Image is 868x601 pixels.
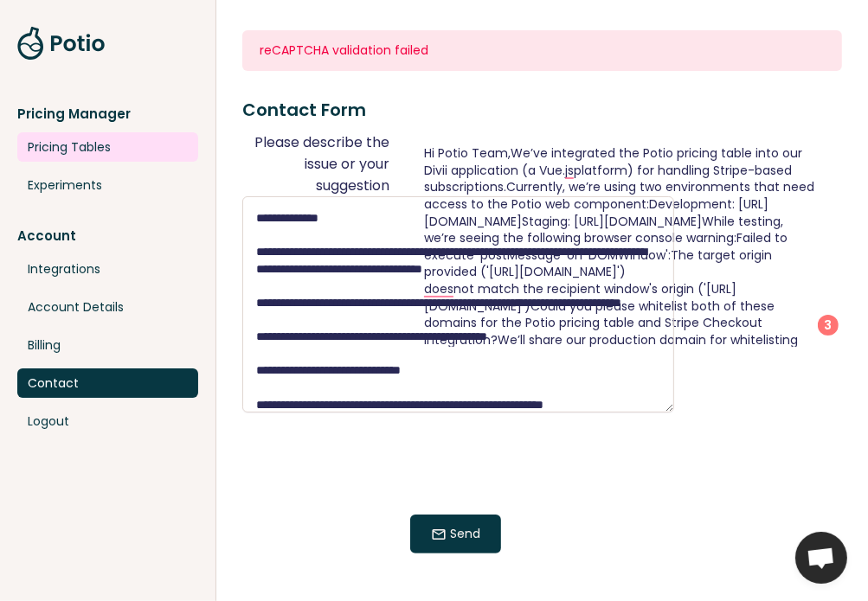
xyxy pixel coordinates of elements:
div: reCAPTCHA validation failed [260,42,825,60]
gwsw: Hi Potio Team, [424,144,511,162]
a: Pricing Tables [17,132,198,162]
a: Integrations [17,254,198,284]
a: Contact [17,368,198,398]
span: mail [431,527,447,542]
a: Logout [17,406,198,436]
a: Account [17,226,198,246]
span: 3 [818,315,839,336]
label: Please describe the issue or your suggestion [242,131,410,196]
gwmw: js [565,162,574,179]
a: Billing [17,330,198,360]
a: Account Details [17,292,198,322]
iframe: reCAPTCHA [410,430,673,497]
button: mailSend [410,515,501,553]
div: Pricing Manager [17,104,198,124]
h3: Contact Form [242,97,842,123]
div: Open chat [795,532,847,584]
gwsw: We’ve integrated the Potio pricing table into our Divii application (a Vue. platform) for handlin... [424,144,806,195]
a: Experiments [17,170,198,200]
gwsw: Currently, we’re using two environments that need access to the Potio web component: [424,178,818,213]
